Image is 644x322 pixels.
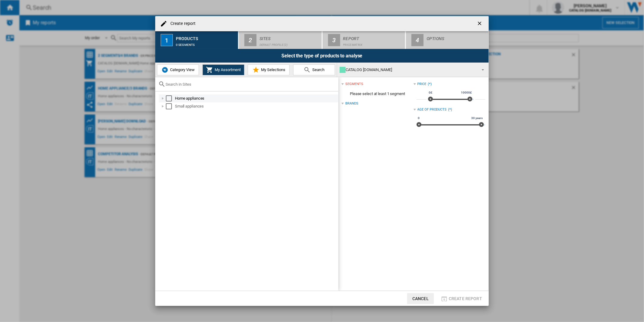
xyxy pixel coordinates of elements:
[428,90,434,95] span: 0£
[155,49,489,63] div: Select the type of products to analyse
[341,88,413,100] span: Please select at least 1 segment
[161,34,173,46] div: 1
[161,66,169,74] img: wiser-icon-blue.png
[166,95,175,101] md-checkbox: Select
[260,67,285,72] span: My Selections
[166,82,335,87] input: Search in Sites
[345,101,358,106] div: Brands
[449,296,482,301] span: Create report
[260,40,319,46] div: Default profile (2)
[323,31,406,49] button: 3 Report Price Matrix
[418,82,427,87] div: Price
[343,34,403,40] div: Report
[407,293,434,304] button: Cancel
[155,31,239,49] button: 1 Products 0 segments
[418,107,447,112] div: Age of products
[203,64,244,75] button: My Assortment
[427,34,486,40] div: Options
[167,21,196,27] h4: Create report
[343,40,403,46] div: Price Matrix
[175,95,337,101] div: Home appliances
[169,67,195,72] span: Category View
[474,18,486,30] button: getI18NText('BUTTONS.CLOSE_DIALOG')
[406,31,489,49] button: 4 Options
[176,34,236,40] div: Products
[460,90,473,95] span: 10000£
[239,31,322,49] button: 2 Sites Default profile (2)
[213,67,241,72] span: My Assortment
[157,64,199,75] button: Category View
[345,82,363,87] div: segments
[260,34,319,40] div: Sites
[293,64,335,75] button: Search
[244,34,257,46] div: 2
[328,34,340,46] div: 3
[311,67,325,72] span: Search
[477,20,484,28] ng-md-icon: getI18NText('BUTTONS.CLOSE_DIALOG')
[417,116,421,121] span: 0
[176,40,236,46] div: 0 segments
[471,116,484,121] span: 30 years
[175,103,337,109] div: Small appliances
[248,64,290,75] button: My Selections
[166,103,175,109] md-checkbox: Select
[411,34,424,46] div: 4
[340,66,476,74] div: CATALOG [DOMAIN_NAME]
[439,293,484,304] button: Create report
